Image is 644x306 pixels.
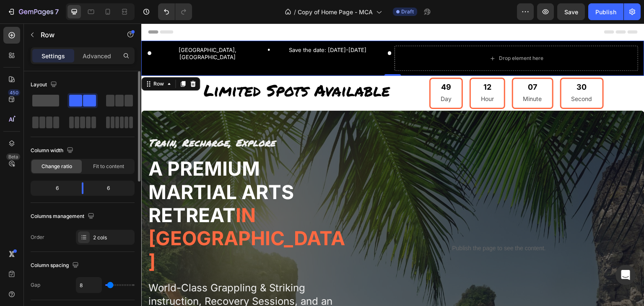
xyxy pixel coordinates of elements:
button: Save [557,3,585,20]
div: Open Intercom Messenger [615,265,636,285]
div: 2 cols [93,234,132,241]
iframe: Design area [141,23,644,306]
span: in [GEOGRAPHIC_DATA] [7,180,204,249]
p: Advanced [83,52,111,60]
strong: Train, Recharge, Explore [7,112,134,126]
span: Copy of Home Page - MCA [298,8,373,16]
p: Row [41,30,112,40]
div: 6 [90,182,133,194]
p: Second [430,70,451,80]
button: Publish [588,3,623,20]
div: Undo/Redo [158,3,192,20]
span: Fit to content [93,163,124,170]
p: 7 [55,7,59,17]
input: Auto [76,277,101,293]
span: Save [564,8,578,16]
button: 7 [3,3,62,20]
p: Day [299,70,310,80]
span: / [294,8,296,16]
p: Settings [42,52,65,60]
div: Column spacing [31,260,80,271]
div: 49 [299,59,310,68]
div: Order [31,233,44,241]
p: Minute [382,70,401,80]
div: 6 [32,182,75,194]
div: Publish [595,8,616,16]
div: Column width [31,145,75,156]
p: World-Class Grappling & Striking instruction, Recovery Sessions, and an unforgettable Holiday Exp... [7,258,204,297]
div: Layout [31,79,59,91]
span: Change ratio [42,163,72,170]
div: Columns management [31,211,96,222]
div: 12 [340,59,353,68]
div: Gap [31,281,40,289]
p: Publish the page to see the content. [218,220,497,229]
div: 30 [430,59,451,68]
div: Row [10,57,24,64]
h2: Limited Spots Available [7,54,249,80]
div: 07 [382,59,401,68]
div: Beta [6,153,20,160]
div: Drop element here [358,31,402,38]
p: Hour [340,70,353,80]
h2: A premium martial arts retreat [6,133,205,250]
div: 450 [8,89,20,96]
span: Draft [401,8,414,16]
